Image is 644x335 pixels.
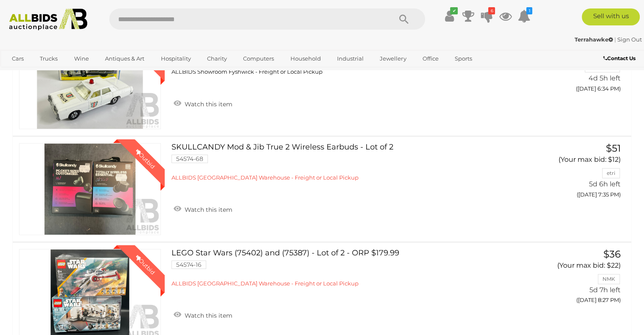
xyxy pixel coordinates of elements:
[182,312,232,319] span: Watch this item
[285,52,326,66] a: Household
[178,249,522,287] a: LEGO Star Wars (75402) and (75387) - Lot of 2 - ORP $179.99 54574-16 ALLBIDS [GEOGRAPHIC_DATA] Wa...
[443,8,456,24] a: ✔
[488,7,495,14] i: 6
[178,143,522,181] a: SKULLCANDY Mod & Jib True 2 Wireless Earbuds - Lot of 2 54574-68 ALLBIDS [GEOGRAPHIC_DATA] Wareho...
[526,7,532,14] i: 1
[535,37,623,97] a: $69 (Your max bid: $2) Sonnyboy 4d 5h left ([DATE] 6:34 PM)
[238,52,279,66] a: Computers
[34,52,63,66] a: Trucks
[575,36,613,43] strong: Terrahawke
[126,245,165,284] div: Outbid
[449,52,478,66] a: Sports
[617,36,642,43] a: Sign Out
[6,52,29,66] a: Cars
[603,248,621,260] span: $36
[383,8,425,30] button: Search
[535,249,623,308] a: $36 (Your max bid: $22) NMK 5d 7h left ([DATE] 8:27 PM)
[575,36,614,43] a: Terrahawke
[171,308,235,321] a: Watch this item
[603,54,638,63] a: Contact Us
[606,142,621,154] span: $51
[5,8,92,30] img: Allbids.com.au
[417,52,444,66] a: Office
[126,139,165,178] div: Outbid
[480,8,493,24] a: 6
[332,52,369,66] a: Industrial
[450,7,458,14] i: ✔
[69,52,94,66] a: Wine
[614,36,616,43] span: |
[171,97,235,110] a: Watch this item
[100,52,150,66] a: Antiques & Art
[178,37,522,75] a: Vintage Diecast Matchbox Superfast No. 55 Mercury Park Lane Police Car, with Original Box 54433-8...
[19,37,161,129] a: Outbid
[155,52,196,66] a: Hospitality
[374,52,412,66] a: Jewellery
[517,8,530,24] a: 1
[603,55,636,61] b: Contact Us
[182,100,232,108] span: Watch this item
[202,52,232,66] a: Charity
[6,66,77,80] a: [GEOGRAPHIC_DATA]
[19,143,161,235] a: Outbid
[171,202,235,215] a: Watch this item
[182,206,232,213] span: Watch this item
[535,143,623,202] a: $51 (Your max bid: $12) etri 5d 6h left ([DATE] 7:35 PM)
[582,8,640,25] a: Sell with us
